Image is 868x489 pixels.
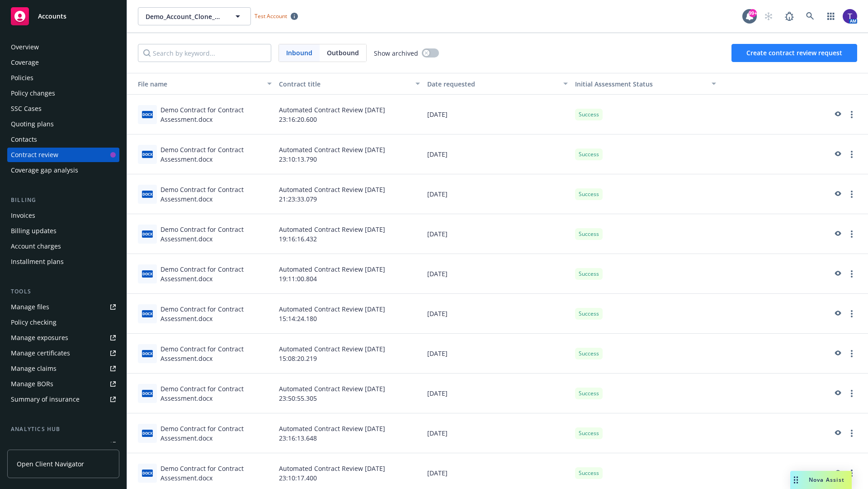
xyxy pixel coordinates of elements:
div: Overview [11,40,39,54]
div: Account charges [11,239,61,254]
div: Manage exposures [11,331,68,345]
a: Start snowing [759,7,778,25]
div: Automated Contract Review [DATE] 15:14:24.180 [275,294,424,334]
span: Inbound [279,44,320,62]
div: Demo Contract for Contract Assessment.docx [160,304,272,323]
div: Installment plans [11,254,64,269]
a: Contacts [7,132,119,147]
span: Demo_Account_Clone_QA_CR_Tests_Demo [146,12,224,21]
a: Coverage gap analysis [7,163,119,177]
div: Automated Contract Review [DATE] 15:08:20.219 [275,334,424,374]
span: Show archived [374,48,418,58]
a: Overview [7,40,119,54]
a: preview [832,268,843,279]
span: Initial Assessment Status [575,80,653,88]
div: SSC Cases [11,101,42,116]
div: 99+ [749,9,757,17]
a: preview [832,428,843,439]
div: Automated Contract Review [DATE] 21:23:33.079 [275,174,424,214]
a: Loss summary generator [7,437,119,452]
a: Report a Bug [780,7,798,25]
div: Manage certificates [11,346,70,360]
div: Policies [11,71,33,85]
div: Demo Contract for Contract Assessment.docx [160,225,272,244]
div: Date requested [427,79,558,89]
a: Coverage [7,55,119,70]
span: Success [579,350,599,358]
a: Policies [7,71,119,85]
a: Manage certificates [7,346,119,360]
div: Invoices [11,208,35,223]
a: Summary of insurance [7,392,119,407]
div: Demo Contract for Contract Assessment.docx [160,384,272,403]
a: more [846,348,857,359]
div: Policy checking [11,315,57,330]
a: more [846,388,857,399]
span: Inbound [286,48,312,58]
a: more [846,189,857,200]
a: Contract review [7,148,119,162]
a: more [846,149,857,160]
div: Automated Contract Review [DATE] 23:10:13.790 [275,134,424,174]
span: Accounts [38,13,66,20]
div: [DATE] [424,174,572,214]
span: Success [579,150,599,158]
span: Test Account [255,12,287,20]
a: Quoting plans [7,117,119,131]
div: Demo Contract for Contract Assessment.docx [160,145,272,164]
a: more [846,229,857,240]
a: Invoices [7,208,119,223]
a: preview [832,468,843,479]
span: Outbound [320,44,366,62]
div: File name [131,79,262,89]
a: Manage files [7,300,119,314]
a: Manage exposures [7,331,119,345]
div: Billing [7,196,119,205]
a: preview [832,189,843,200]
a: Switch app [822,7,840,25]
span: docx [142,390,153,397]
div: Demo Contract for Contract Assessment.docx [160,185,272,204]
a: Search [801,7,819,25]
a: Manage BORs [7,377,119,391]
a: preview [832,308,843,319]
div: Analytics hub [7,425,119,434]
a: more [846,308,857,319]
button: Date requested [424,73,572,95]
a: more [846,109,857,120]
img: photo [843,9,857,24]
span: Success [579,110,599,119]
span: Success [579,270,599,278]
a: SSC Cases [7,101,119,116]
span: docx [142,230,153,237]
div: [DATE] [424,95,572,134]
a: preview [832,149,843,160]
span: docx [142,191,153,197]
button: Nova Assist [790,471,852,489]
a: Policy checking [7,315,119,330]
a: Billing updates [7,224,119,238]
div: Contract title [279,79,410,89]
div: Toggle SortBy [131,79,262,89]
span: Open Client Navigator [17,459,84,469]
span: Success [579,429,599,437]
div: Loss summary generator [11,437,86,452]
span: Success [579,230,599,238]
a: preview [832,388,843,399]
div: [DATE] [424,254,572,294]
div: Demo Contract for Contract Assessment.docx [160,264,272,283]
div: Contract review [11,148,58,162]
div: Manage claims [11,361,57,376]
span: Success [579,190,599,198]
span: docx [142,111,153,118]
div: Coverage gap analysis [11,163,78,177]
a: more [846,428,857,439]
div: Drag to move [790,471,802,489]
span: Test Account [251,11,302,21]
div: Summary of insurance [11,392,80,407]
div: Automated Contract Review [DATE] 19:11:00.804 [275,254,424,294]
a: preview [832,229,843,240]
a: Manage claims [7,361,119,376]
